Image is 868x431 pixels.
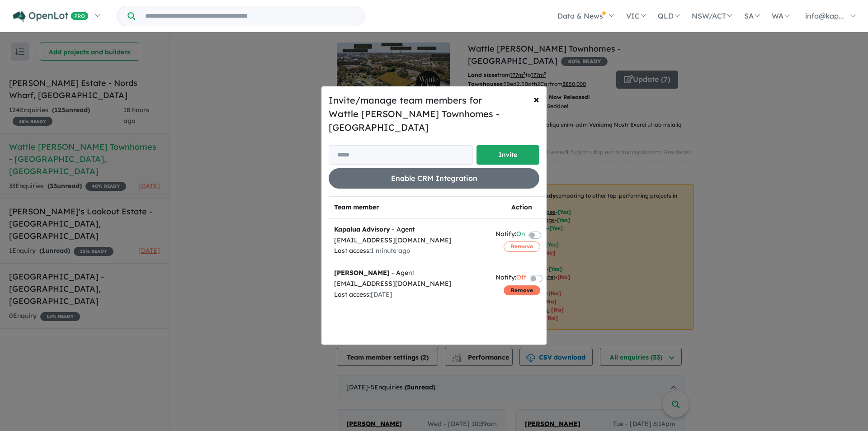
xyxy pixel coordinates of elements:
[516,229,525,241] span: On
[371,246,410,255] span: 1 minute ago
[504,285,540,295] button: Remove
[334,224,485,235] div: - Agent
[334,225,390,233] strong: Kapalua Advisory
[504,242,540,251] button: Remove
[334,289,485,300] div: Last access:
[329,197,490,219] th: Team member
[495,272,526,284] div: Notify:
[137,6,363,26] input: Try estate name, suburb, builder or developer
[805,11,844,20] span: info@kap...
[329,94,539,134] h5: Invite/manage team members for Wattle [PERSON_NAME] Townhomes - [GEOGRAPHIC_DATA]
[334,268,485,279] div: - Agent
[334,235,485,246] div: [EMAIL_ADDRESS][DOMAIN_NAME]
[334,269,390,277] strong: [PERSON_NAME]
[533,92,539,106] span: ×
[334,246,485,256] div: Last access:
[490,197,553,219] th: Action
[329,168,539,189] button: Enable CRM Integration
[334,279,485,289] div: [EMAIL_ADDRESS][DOMAIN_NAME]
[476,145,539,165] button: Invite
[495,229,525,241] div: Notify:
[516,272,526,284] span: Off
[13,11,89,22] img: Openlot PRO Logo White
[371,290,392,298] span: [DATE]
